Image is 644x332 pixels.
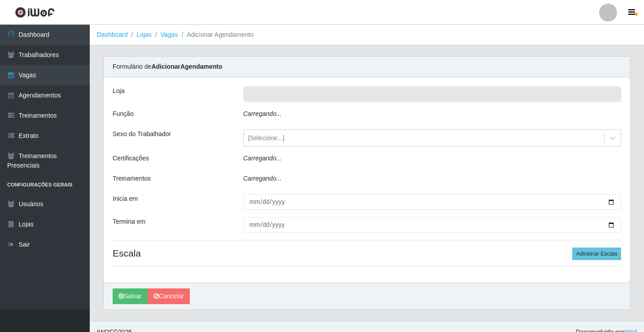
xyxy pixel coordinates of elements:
[243,110,282,117] i: Carregando...
[151,63,222,70] strong: Adicionar Agendamento
[104,57,630,77] div: Formulário de
[113,194,138,204] label: Inicia em
[136,31,151,38] a: Lojas
[15,7,55,18] img: CoreUI Logo
[113,154,149,163] label: Certificações
[113,248,621,259] h4: Escala
[243,155,282,162] i: Carregando...
[113,129,171,139] label: Sexo do Trabalhador
[97,31,128,38] a: Dashboard
[243,175,282,182] i: Carregando...
[148,288,190,304] a: Cancelar
[113,86,124,96] label: Loja
[161,31,178,38] a: Vagas
[113,109,134,119] label: Função
[113,217,145,226] label: Termina em
[113,288,148,304] button: Salvar
[243,194,621,210] input: 00/00/0000
[90,25,644,45] nav: breadcrumb
[243,217,621,233] input: 00/00/0000
[248,133,285,143] div: [Selecione...]
[113,174,151,183] label: Treinamentos
[178,30,254,40] li: Adicionar Agendamento
[572,248,621,260] button: Adicionar Escala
